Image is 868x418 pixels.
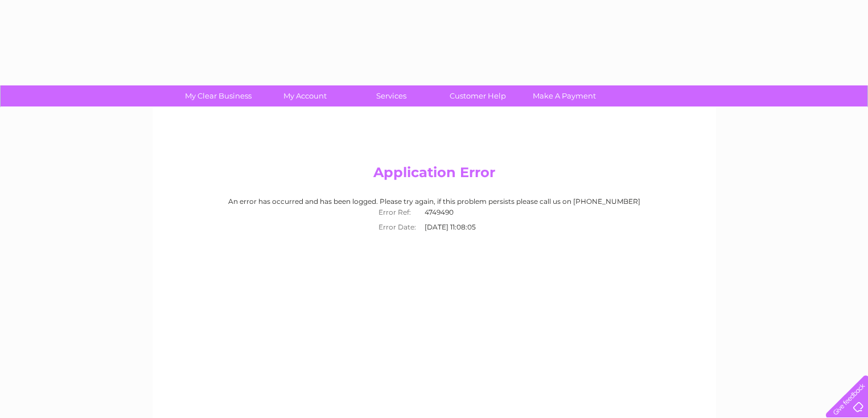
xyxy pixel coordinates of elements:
th: Error Date: [373,220,422,235]
h2: Application Error [163,165,705,186]
a: Customer Help [431,85,525,106]
td: [DATE] 11:08:05 [422,220,495,235]
th: Error Ref: [373,205,422,220]
a: My Clear Business [171,85,265,106]
a: My Account [258,85,352,106]
td: 4749490 [422,205,495,220]
a: Services [344,85,438,106]
div: An error has occurred and has been logged. Please try again, if this problem persists please call... [163,198,705,235]
a: Make A Payment [517,85,611,106]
